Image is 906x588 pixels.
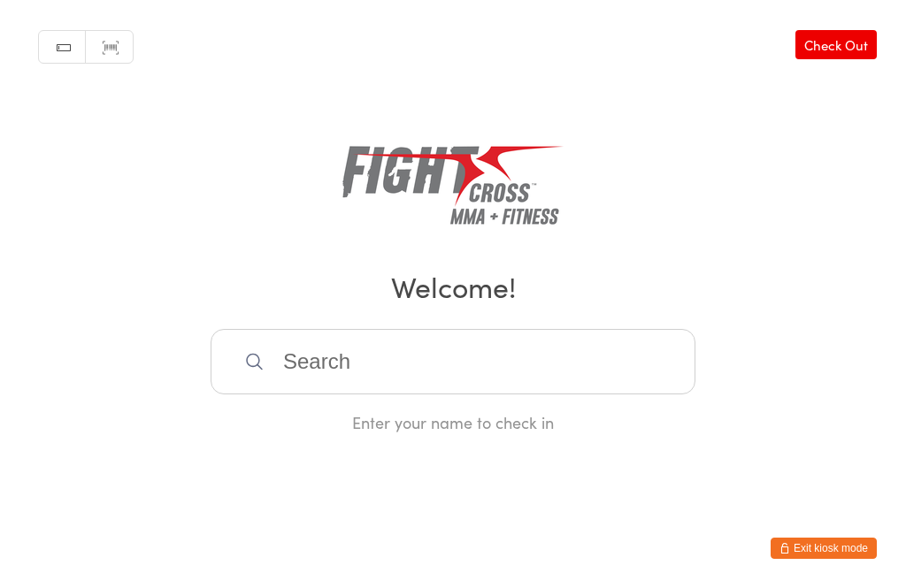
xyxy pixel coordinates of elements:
[771,538,877,559] button: Exit kiosk mode
[211,411,695,433] div: Enter your name to check in
[342,118,564,241] img: Fightcross MMA & Fitness
[795,30,877,59] a: Check Out
[211,329,695,394] input: Search
[18,266,888,306] h2: Welcome!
